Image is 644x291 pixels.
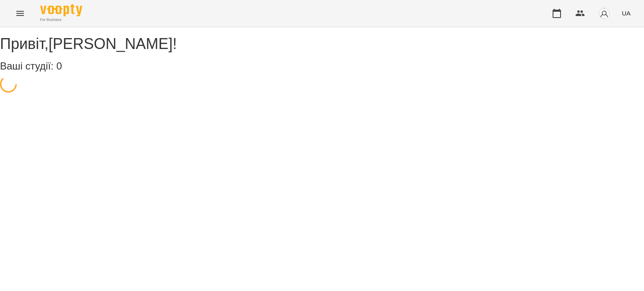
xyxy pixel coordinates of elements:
[10,3,30,23] button: Menu
[598,8,610,19] img: avatar_s.png
[40,4,82,16] img: Voopty Logo
[622,9,631,18] span: UA
[40,17,82,23] span: For Business
[618,5,634,21] button: UA
[56,60,62,72] span: 0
